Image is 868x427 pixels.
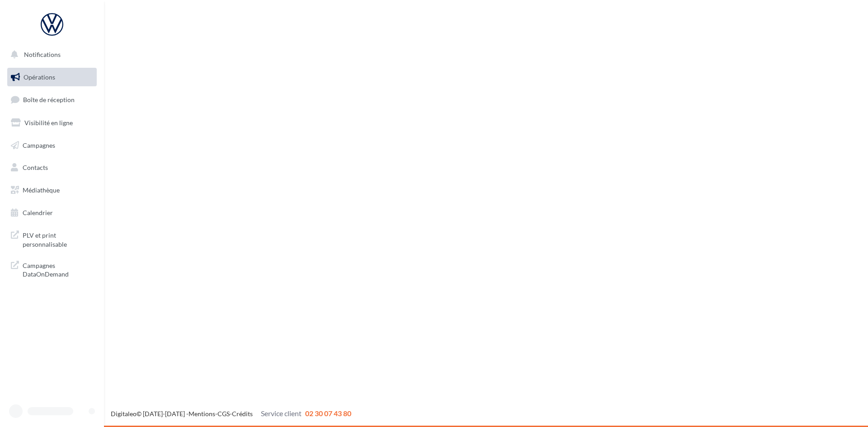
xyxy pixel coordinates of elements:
[232,410,253,418] a: Crédits
[5,136,99,155] a: Campagnes
[111,410,351,418] span: © [DATE]-[DATE] - - -
[5,181,99,200] a: Médiathèque
[217,410,230,418] a: CGS
[5,158,99,177] a: Contacts
[305,409,351,418] span: 02 30 07 43 80
[23,164,48,171] span: Contacts
[23,141,55,149] span: Campagnes
[5,113,99,132] a: Visibilité en ligne
[261,409,302,418] span: Service client
[23,229,93,249] span: PLV et print personnalisable
[23,259,93,279] span: Campagnes DataOnDemand
[189,410,215,418] a: Mentions
[23,186,60,194] span: Médiathèque
[5,225,99,252] a: PLV et print personnalisable
[5,256,99,282] a: Campagnes DataOnDemand
[5,68,99,87] a: Opérations
[5,203,99,222] a: Calendrier
[5,90,99,109] a: Boîte de réception
[23,96,75,103] span: Boîte de réception
[111,410,137,418] a: Digitaleo
[24,51,61,58] span: Notifications
[24,119,73,127] span: Visibilité en ligne
[5,45,95,64] button: Notifications
[24,73,55,81] span: Opérations
[23,209,53,216] span: Calendrier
